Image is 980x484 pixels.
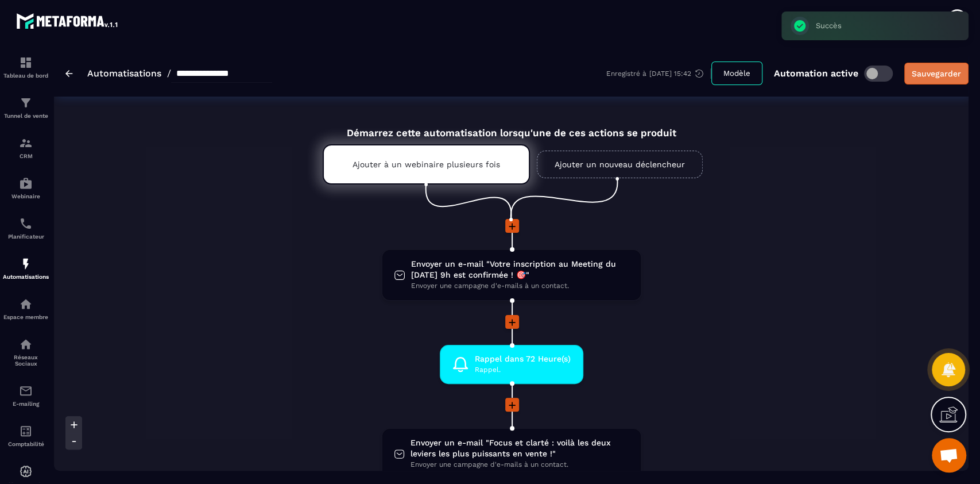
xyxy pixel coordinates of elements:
span: Envoyer un e-mail "Votre inscription au Meeting du [DATE] 9h est confirmée ! 🎯" [411,259,629,281]
p: Comptabilité [3,441,49,447]
img: automations [19,257,33,271]
p: Planificateur [3,233,49,240]
img: email [19,384,33,398]
span: Envoyer un e-mail "Focus et clarté : voilà les deux leviers les plus puissants en vente !" [410,437,629,459]
img: accountant [19,424,33,438]
img: automations [19,297,33,311]
p: Réseaux Sociaux [3,354,49,367]
p: E-mailing [3,401,49,407]
a: schedulerschedulerPlanificateur [3,208,49,248]
img: arrow [65,70,73,77]
img: formation [19,136,33,150]
img: formation [19,56,33,70]
a: accountantaccountantComptabilité [3,416,49,456]
a: automationsautomationsAutomatisations [3,248,49,289]
img: logo [16,10,119,31]
a: Ouvrir le chat [932,438,966,473]
span: Rappel dans 72 Heure(s) [475,354,571,364]
a: Automatisations [87,68,161,79]
p: Ajouter à un webinaire plusieurs fois [353,160,500,169]
a: formationformationTableau de bord [3,47,49,87]
p: Automatisations [3,274,49,280]
p: Automation active [774,68,858,79]
div: Démarrez cette automatisation lorsqu'une de ces actions se produit [294,114,729,139]
img: automations [19,176,33,190]
p: Tunnel de vente [3,113,49,119]
a: Ajouter un nouveau déclencheur [537,151,703,178]
img: automations [19,464,33,478]
a: social-networksocial-networkRéseaux Sociaux [3,329,49,375]
p: Webinaire [3,193,49,199]
a: formationformationCRM [3,128,49,168]
span: Rappel. [475,364,571,375]
a: formationformationTunnel de vente [3,87,49,128]
button: Sauvegarder [904,63,969,84]
a: automationsautomationsWebinaire [3,168,49,208]
a: automationsautomationsEspace membre [3,289,49,329]
div: Enregistré à [606,68,711,79]
img: social-network [19,337,33,351]
p: Tableau de bord [3,72,49,79]
button: Modèle [711,62,762,85]
p: Espace membre [3,314,49,320]
img: formation [19,96,33,110]
span: / [167,68,171,79]
span: Envoyer une campagne d'e-mails à un contact. [411,281,629,291]
span: Envoyer une campagne d'e-mails à un contact. [410,459,629,470]
p: [DATE] 15:42 [649,70,691,78]
a: emailemailE-mailing [3,375,49,416]
img: scheduler [19,217,33,231]
p: CRM [3,153,49,159]
div: Sauvegarder [912,68,961,79]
